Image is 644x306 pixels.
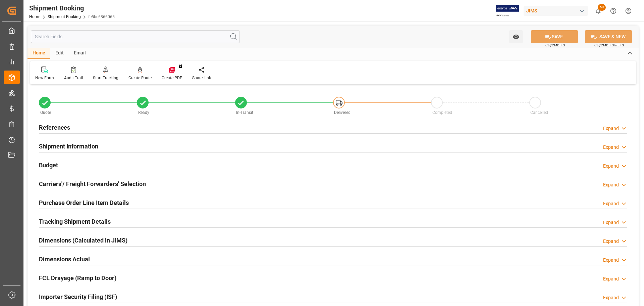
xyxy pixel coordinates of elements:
h2: Dimensions Actual [39,255,90,264]
span: Completed [432,110,452,115]
span: Ctrl/CMD + S [545,43,565,48]
a: Home [29,14,40,19]
div: Share Link [192,75,211,81]
h2: Budget [39,161,58,170]
h2: Shipment Information [39,142,98,151]
h2: Carriers'/ Freight Forwarders' Selection [39,179,146,188]
img: Exertis%20JAM%20-%20Email%20Logo.jpg_1722504956.jpg [496,5,519,17]
div: Expand [603,200,619,207]
span: Ctrl/CMD + Shift + S [594,43,624,48]
div: Audit Trail [64,75,83,81]
h2: References [39,123,70,132]
h2: Dimensions (Calculated in JIMS) [39,236,127,245]
h2: FCL Drayage (Ramp to Door) [39,273,116,282]
div: Create Route [128,75,152,81]
span: In-Transit [236,110,253,115]
div: Expand [603,163,619,170]
button: show 50 new notifications [591,3,606,18]
h2: Purchase Order Line Item Details [39,198,129,207]
div: Expand [603,238,619,245]
span: 50 [598,4,606,11]
div: Expand [603,219,619,226]
div: Shipment Booking [29,3,115,13]
a: Shipment Booking [48,14,81,19]
button: SAVE & NEW [585,30,632,43]
div: Expand [603,181,619,188]
button: Help Center [606,3,621,18]
span: Cancelled [530,110,548,115]
div: Expand [603,125,619,132]
div: New Form [35,75,54,81]
h2: Tracking Shipment Details [39,217,111,226]
div: Email [69,48,91,59]
div: Expand [603,144,619,151]
span: Quote [40,110,51,115]
div: Home [28,48,50,59]
input: Search Fields [31,30,240,43]
h2: Importer Security Filing (ISF) [39,292,117,301]
div: Start Tracking [93,75,118,81]
div: Expand [603,257,619,264]
div: JIMS [524,6,588,16]
div: Expand [603,275,619,282]
button: open menu [509,30,523,43]
button: SAVE [531,30,578,43]
span: Delivered [334,110,351,115]
button: JIMS [524,4,591,17]
div: Edit [50,48,69,59]
span: Ready [138,110,149,115]
div: Expand [603,294,619,301]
